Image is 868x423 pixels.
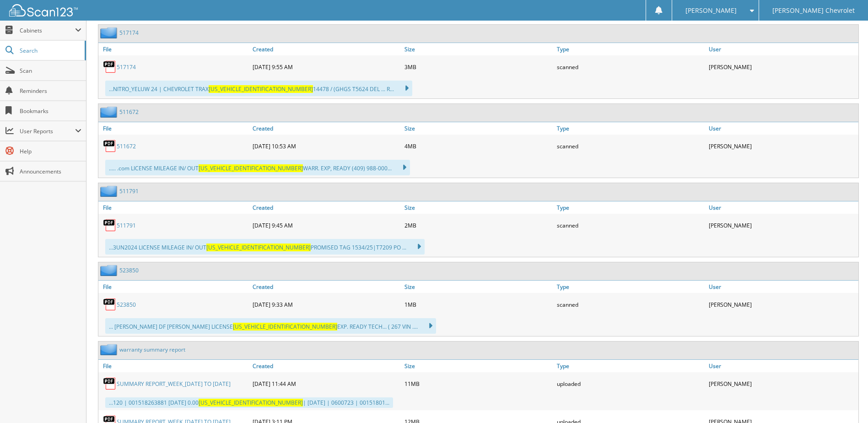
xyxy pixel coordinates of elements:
a: File [98,201,250,214]
span: [US_VEHICLE_IDENTIFICATION_NUMBER] [206,244,311,251]
img: folder2.png [100,185,119,197]
div: ... [PERSON_NAME] DF [PERSON_NAME] LICENSE EXP. READY TECH... ( 267 VIN .... [105,318,436,334]
a: 511672 [117,142,136,150]
a: Type [555,201,706,214]
span: User Reports [20,127,75,135]
div: ..... .com LICENSE MILEAGE IN/ OUT WARR. EXP, READY (409) 988-000... [105,160,410,175]
a: 517174 [119,29,139,37]
img: PDF.png [103,298,117,311]
a: Size [402,122,554,135]
span: [US_VEHICLE_IDENTIFICATION_NUMBER] [199,399,303,407]
a: 523850 [119,266,139,274]
div: ...120 | 001518263881 [DATE] 0.00 | [DATE] | 0600723 | 00151801... [105,397,393,408]
img: PDF.png [103,377,117,390]
a: Type [555,360,706,372]
a: Size [402,281,554,293]
a: User [706,122,858,135]
a: Size [402,43,554,55]
div: scanned [555,216,706,234]
img: folder2.png [100,27,119,38]
span: [PERSON_NAME] [685,8,737,13]
span: Announcements [20,168,81,175]
div: uploaded [555,374,706,393]
a: warranty summary report [119,346,185,353]
span: [US_VEHICLE_IDENTIFICATION_NUMBER] [233,323,337,331]
div: [PERSON_NAME] [706,374,858,393]
img: PDF.png [103,60,117,74]
div: ...3UN2024 LICENSE MILEAGE IN/ OUT PROMISED TAG 1534/25|T7209 PO ... [105,239,425,255]
div: 11MB [402,374,554,393]
div: [PERSON_NAME] [706,58,858,76]
iframe: Chat Widget [822,379,868,423]
a: User [706,281,858,293]
img: PDF.png [103,218,117,232]
span: Help [20,147,81,155]
a: Type [555,281,706,293]
a: User [706,360,858,372]
a: Created [250,43,402,55]
div: [DATE] 11:44 AM [250,374,402,393]
a: Created [250,281,402,293]
div: scanned [555,137,706,155]
span: Scan [20,67,81,75]
a: Size [402,201,554,214]
a: 511791 [119,187,139,195]
a: 511791 [117,222,136,229]
div: [DATE] 10:53 AM [250,137,402,155]
a: 517174 [117,63,136,71]
a: Created [250,201,402,214]
a: 511672 [119,108,139,116]
div: 3MB [402,58,554,76]
div: [DATE] 9:33 AM [250,295,402,314]
a: File [98,281,250,293]
div: scanned [555,295,706,314]
div: [PERSON_NAME] [706,216,858,234]
a: SUMMARY REPORT_WEEK_[DATE] TO [DATE] [117,380,231,388]
a: Type [555,43,706,55]
span: [PERSON_NAME] Chevrolet [772,8,855,13]
a: File [98,43,250,55]
a: Size [402,360,554,372]
img: folder2.png [100,344,119,355]
a: Created [250,360,402,372]
span: [US_VEHICLE_IDENTIFICATION_NUMBER] [209,85,313,93]
a: File [98,360,250,372]
img: scan123-logo-white.svg [9,4,78,16]
div: [DATE] 9:55 AM [250,58,402,76]
a: User [706,201,858,214]
span: Reminders [20,87,81,95]
img: folder2.png [100,106,119,118]
div: 4MB [402,137,554,155]
span: Bookmarks [20,107,81,115]
div: [PERSON_NAME] [706,137,858,155]
span: Cabinets [20,27,75,34]
a: Created [250,122,402,135]
span: [US_VEHICLE_IDENTIFICATION_NUMBER] [199,164,303,172]
div: scanned [555,58,706,76]
a: User [706,43,858,55]
span: Search [20,47,80,54]
img: PDF.png [103,139,117,153]
div: 2MB [402,216,554,234]
a: File [98,122,250,135]
div: 1MB [402,295,554,314]
img: folder2.png [100,265,119,276]
a: 523850 [117,301,136,309]
div: [PERSON_NAME] [706,295,858,314]
div: [DATE] 9:45 AM [250,216,402,234]
a: Type [555,122,706,135]
div: ...NITRO_YELUW 24 | CHEVROLET TRAX 14478 / (GHGS T5624 DEL ... R... [105,81,412,96]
